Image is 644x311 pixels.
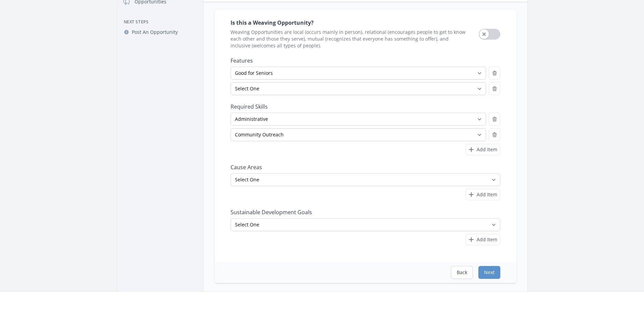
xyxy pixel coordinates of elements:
[120,19,200,25] h3: Next Steps
[120,26,200,38] a: Post An Opportunity
[477,236,497,243] span: Add Item
[231,19,468,26] label: Is this a Weaving Opportunity?
[478,266,500,279] button: Next
[231,29,468,49] span: Weaving Opportunities are local (occurs mainly in person), relational (encourages people to get t...
[231,57,500,64] label: Features
[466,234,500,245] button: Add Item
[477,146,497,153] span: Add Item
[466,144,500,155] button: Add Item
[451,266,473,279] button: Back
[231,164,500,171] label: Cause Areas
[466,189,500,200] button: Add Item
[231,209,500,216] label: Sustainable Development Goals
[477,191,497,198] span: Add Item
[231,103,500,110] label: Required Skills
[132,29,178,36] span: Post An Opportunity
